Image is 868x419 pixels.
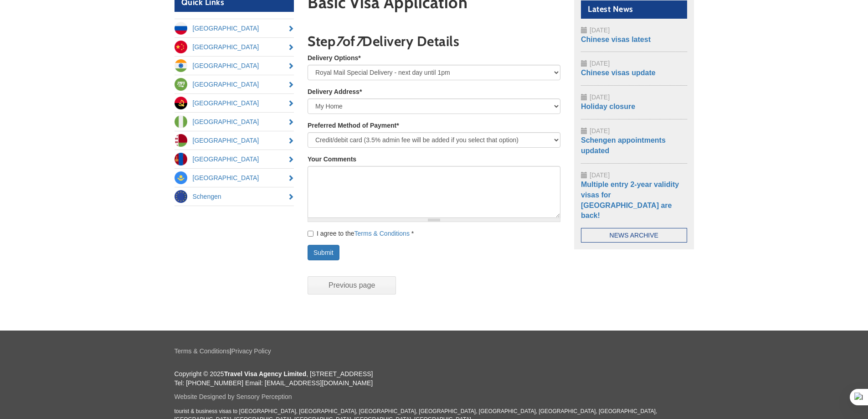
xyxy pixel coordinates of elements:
a: [GEOGRAPHIC_DATA] [175,38,294,56]
span: This field is required. [411,230,414,237]
em: 7 [355,33,363,50]
span: [DATE] [590,93,610,101]
a: Multiple entry 2-year validity visas for [GEOGRAPHIC_DATA] are back! [581,181,679,220]
a: [GEOGRAPHIC_DATA] [175,131,294,150]
a: News Archive [581,228,687,243]
h2: Latest News [581,0,687,19]
button: Submit [308,245,339,260]
a: Chinese visas latest [581,36,651,43]
p: | [175,347,694,356]
a: [GEOGRAPHIC_DATA] [175,169,294,187]
a: Terms & Conditions [175,347,230,355]
a: [GEOGRAPHIC_DATA] [175,75,294,93]
span: [DATE] [590,60,610,67]
a: Schengen [175,187,294,206]
span: [DATE] [590,26,610,34]
a: [GEOGRAPHIC_DATA] [175,94,294,112]
label: Delivery Options [308,53,361,62]
span: This field is required. [360,88,362,95]
span: Step of Delivery Details [308,33,459,50]
label: Your Comments [308,155,356,164]
a: Website Designed by Sensory Perception [175,393,292,400]
a: Chinese visas update [581,69,656,77]
label: I agree to the [308,229,414,238]
span: This field is required. [358,54,360,62]
input: Previous page [308,276,396,295]
a: Schengen appointments updated [581,136,666,155]
p: Copyright © 2025 , [STREET_ADDRESS] Tel: [PHONE_NUMBER] Email: [EMAIL_ADDRESS][DOMAIN_NAME] [175,369,694,388]
em: 7 [335,33,343,50]
label: Preferred Method of Payment [308,121,399,130]
span: [DATE] [590,127,610,134]
a: Holiday closure [581,103,635,110]
span: This field is required. [396,122,399,129]
input: I agree to theTerms & Conditions * [308,231,313,237]
a: [GEOGRAPHIC_DATA] [175,19,294,37]
strong: Travel Visa Agency Limited [224,370,307,378]
span: [DATE] [590,171,610,179]
a: [GEOGRAPHIC_DATA] [175,57,294,75]
label: Delivery Address [308,87,362,96]
a: [GEOGRAPHIC_DATA] [175,150,294,168]
a: Terms & Conditions [354,230,410,237]
a: Privacy Policy [231,347,271,355]
a: [GEOGRAPHIC_DATA] [175,113,294,131]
